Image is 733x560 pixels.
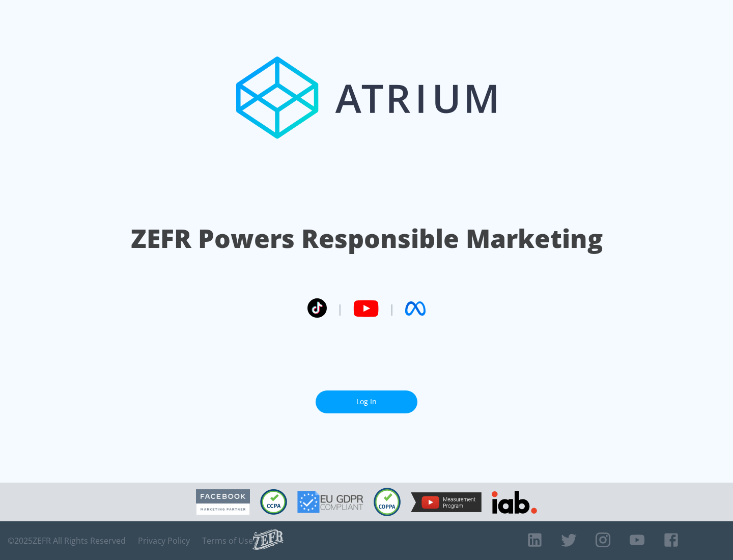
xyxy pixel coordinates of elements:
span: | [389,301,395,316]
img: Facebook Marketing Partner [196,489,250,515]
img: GDPR Compliant [297,491,363,513]
a: Log In [316,390,417,413]
h1: ZEFR Powers Responsible Marketing [131,221,603,256]
a: Terms of Use [202,536,253,546]
span: | [337,301,343,316]
img: COPPA Compliant [374,488,401,516]
img: CCPA Compliant [260,489,287,515]
img: IAB [492,491,537,514]
a: Privacy Policy [138,536,190,546]
span: © 2025 ZEFR All Rights Reserved [8,536,126,546]
img: YouTube Measurement Program [411,492,482,512]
